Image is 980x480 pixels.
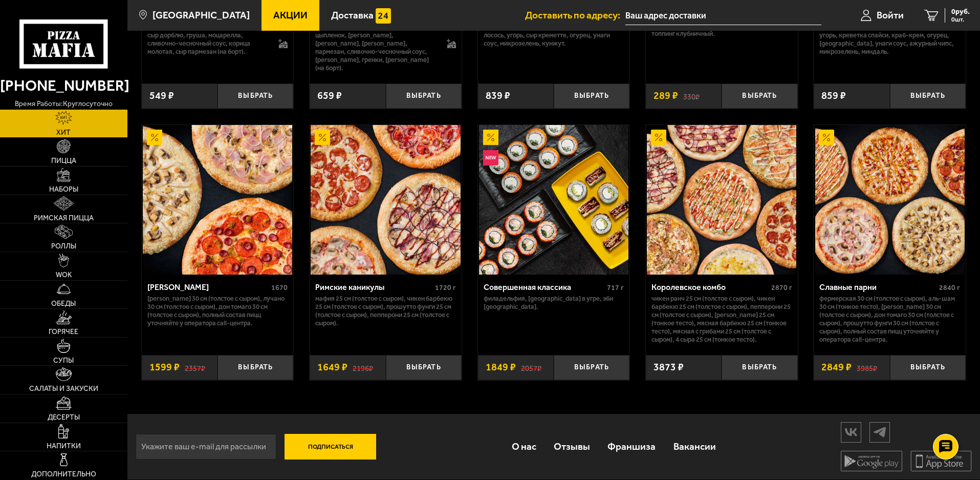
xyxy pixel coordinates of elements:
[56,272,72,279] span: WOK
[646,125,798,275] a: АкционныйКоролевское комбо
[56,129,71,136] span: Хит
[683,91,700,101] s: 330 ₽
[503,430,545,463] a: О нас
[185,362,205,372] s: 2357 ₽
[34,215,94,222] span: Римская пицца
[315,282,432,292] div: Римские каникулы
[386,84,462,109] button: Выбрать
[31,471,96,478] span: Дополнительно
[149,91,174,101] span: 549 ₽
[625,6,821,25] input: Ваш адрес доставки
[376,8,391,24] img: 15daf4d41897b9f0e9f617042186c801.svg
[47,443,81,450] span: Напитки
[53,357,74,364] span: Супы
[149,362,180,372] span: 1599 ₽
[317,362,347,372] span: 1649 ₽
[49,186,78,193] span: Наборы
[273,10,308,20] span: Акции
[951,8,970,15] span: 0 руб.
[479,125,628,275] img: Совершенная классика
[554,355,629,380] button: Выбрать
[815,125,965,275] img: Славные парни
[819,130,834,145] img: Акционный
[147,31,269,56] p: сыр дорблю, груша, моцарелла, сливочно-чесночный соус, корица молотая, сыр пармезан (на борт).
[483,130,498,145] img: Акционный
[890,84,966,109] button: Выбрать
[821,91,846,101] span: 859 ₽
[484,295,624,311] p: Филадельфия, [GEOGRAPHIC_DATA] в угре, Эби [GEOGRAPHIC_DATA].
[654,91,678,101] span: 289 ₽
[651,282,769,292] div: Королевское комбо
[722,355,797,380] button: Выбрать
[147,282,269,292] div: [PERSON_NAME]
[841,423,861,441] img: vk
[315,31,437,72] p: цыпленок, [PERSON_NAME], [PERSON_NAME], [PERSON_NAME], пармезан, сливочно-чесночный соус, [PERSON...
[217,355,293,380] button: Выбрать
[317,91,342,101] span: 659 ₽
[521,362,541,372] s: 2057 ₽
[486,91,510,101] span: 839 ₽
[890,355,966,380] button: Выбрать
[51,243,76,250] span: Роллы
[939,283,960,292] span: 2840 г
[654,362,684,372] span: 3873 ₽
[285,434,377,460] button: Подписаться
[857,362,877,372] s: 3985 ₽
[545,430,599,463] a: Отзывы
[48,414,80,421] span: Десерты
[142,125,294,275] a: АкционныйХет Трик
[599,430,664,463] a: Франшиза
[814,125,966,275] a: АкционныйСлавные парни
[819,31,960,56] p: угорь, креветка спайси, краб-крем, огурец, [GEOGRAPHIC_DATA], унаги соус, ажурный чипс, микрозеле...
[525,10,625,20] span: Доставить по адресу:
[435,283,456,292] span: 1720 г
[821,362,852,372] span: 2849 ₽
[271,283,288,292] span: 1670
[51,157,76,164] span: Пицца
[315,130,330,145] img: Акционный
[607,283,624,292] span: 717 г
[143,125,292,275] img: Хет Трик
[315,295,456,327] p: Мафия 25 см (толстое с сыром), Чикен Барбекю 25 см (толстое с сыром), Прошутто Фунги 25 см (толст...
[51,300,76,307] span: Обеды
[217,84,293,109] button: Выбрать
[153,10,250,20] span: [GEOGRAPHIC_DATA]
[331,10,374,20] span: Доставка
[310,125,462,275] a: АкционныйРимские каникулы
[665,430,725,463] a: Вакансии
[951,16,970,23] span: 0 шт.
[49,328,78,336] span: Горячее
[870,423,889,441] img: tg
[486,362,516,372] span: 1849 ₽
[647,125,796,275] img: Королевское комбо
[651,295,792,344] p: Чикен Ранч 25 см (толстое с сыром), Чикен Барбекю 25 см (толстое с сыром), Пепперони 25 см (толст...
[386,355,462,380] button: Выбрать
[147,295,288,327] p: [PERSON_NAME] 30 см (толстое с сыром), Лучано 30 см (толстое с сыром), Дон Томаго 30 см (толстое ...
[819,282,937,292] div: Славные парни
[29,385,98,392] span: Салаты и закуски
[722,84,797,109] button: Выбрать
[147,130,162,145] img: Акционный
[771,283,792,292] span: 2870 г
[819,295,960,344] p: Фермерская 30 см (толстое с сыром), Аль-Шам 30 см (тонкое тесто), [PERSON_NAME] 30 см (толстое с ...
[651,130,666,145] img: Акционный
[478,125,630,275] a: АкционныйНовинкаСовершенная классика
[353,362,373,372] s: 2196 ₽
[136,434,276,460] input: Укажите ваш e-mail для рассылки
[554,84,629,109] button: Выбрать
[484,31,624,48] p: лосось, угорь, Сыр креметте, огурец, унаги соус, микрозелень, кунжут.
[311,125,460,275] img: Римские каникулы
[484,282,605,292] div: Совершенная классика
[483,150,498,165] img: Новинка
[877,10,904,20] span: Войти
